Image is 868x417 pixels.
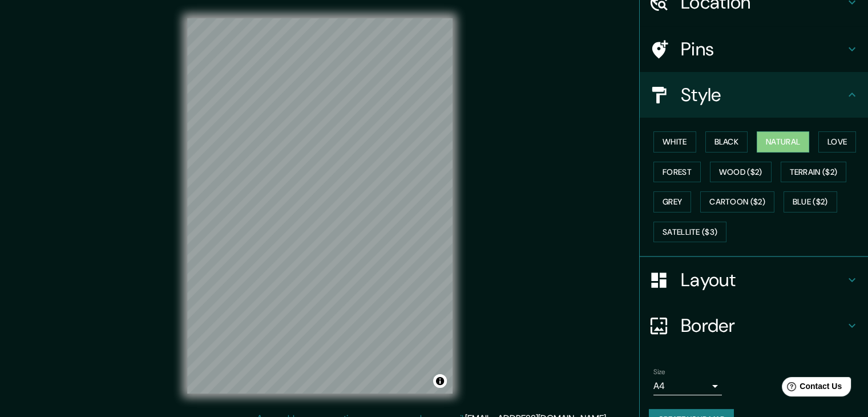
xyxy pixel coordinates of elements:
[653,191,691,212] button: Grey
[710,162,772,183] button: Wood ($2)
[653,222,726,243] button: Satellite ($3)
[766,372,855,404] iframe: Help widget launcher
[681,83,845,106] h4: Style
[640,26,868,72] div: Pins
[781,162,847,183] button: Terrain ($2)
[653,377,722,395] div: A4
[640,72,868,118] div: Style
[681,268,845,291] h4: Layout
[653,367,665,377] label: Size
[757,131,809,153] button: Natural
[433,374,447,388] button: Toggle attribution
[681,38,845,61] h4: Pins
[187,18,453,394] canvas: Map
[700,191,774,212] button: Cartoon ($2)
[640,303,868,348] div: Border
[653,162,701,183] button: Forest
[818,131,856,153] button: Love
[640,257,868,303] div: Layout
[784,191,837,212] button: Blue ($2)
[681,314,845,337] h4: Border
[653,131,696,153] button: White
[705,131,748,153] button: Black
